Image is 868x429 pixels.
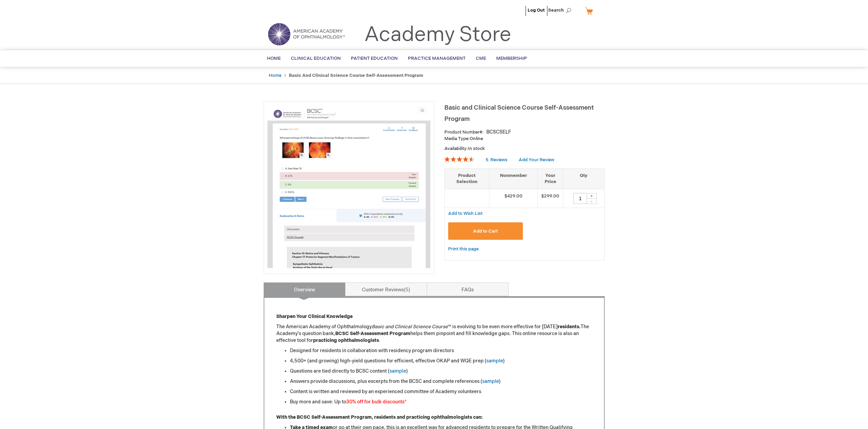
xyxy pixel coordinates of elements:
span: Patient Education [351,56,398,61]
a: FAQs [427,282,509,296]
span: Practice Management [408,56,466,61]
span: Membership [496,56,527,61]
input: Qty [573,193,587,204]
div: 92% [444,156,474,162]
a: Home [269,73,281,78]
a: Add Your Review [519,157,554,163]
font: 30% off for bulk discounts [346,399,404,405]
div: - [587,198,597,204]
strong: practicing ophthalmologists [313,337,379,343]
p: The American Academy of Ophthalmology ™ is evolving to be even more effective for [DATE] The Acad... [276,323,592,344]
li: Questions are tied directly to BCSC content ( ) [290,368,592,375]
strong: Product Number [444,129,484,135]
th: Nonmember [489,168,538,189]
td: $429.00 [489,189,538,208]
strong: With the BCSC Self-Assessment Program, residents and practicing ophthalmologists can: [276,414,483,420]
a: 5 Reviews [486,157,509,163]
li: 4,500+ (and growing) high-yield questions for efficient, effective OKAP and WQE prep ( ) [290,358,592,364]
span: Add to Cart [473,229,498,234]
strong: residents. [558,324,580,330]
a: Customer Reviews5 [345,282,427,296]
strong: Sharpen Your Clinical Knowledge [276,314,353,319]
span: Home [267,56,281,61]
td: $299.00 [538,189,563,208]
span: 5 [404,287,410,293]
th: Your Price [538,168,563,189]
a: Add to Wish List [448,210,483,216]
a: Academy Store [364,23,511,47]
div: BCSCSELF [486,129,511,136]
a: Log Out [528,8,545,13]
a: Print this page [448,245,479,253]
a: sample [389,368,406,374]
span: CME [476,56,486,61]
th: Product Selection [445,168,489,189]
span: Search [548,3,574,17]
div: + [587,193,597,199]
p: Online [444,136,605,142]
span: Add to Wish List [448,211,483,216]
span: In stock [468,146,485,151]
a: Overview [264,282,345,296]
span: Clinical Education [291,56,341,61]
a: sample [482,378,499,384]
p: Availability: [444,146,605,152]
strong: BCSC Self-Assessment Program [335,331,410,336]
strong: Media Type: [444,136,470,141]
strong: Basic and Clinical Science Course Self-Assessment Program [289,73,423,78]
span: Basic and Clinical Science Course Self-Assessment Program [444,104,594,123]
img: Basic and Clinical Science Course Self-Assessment Program [267,105,430,268]
a: sample [486,358,503,364]
button: Add to Cart [448,222,523,240]
li: Buy more and save: Up to [290,399,592,405]
span: Reviews [490,157,507,163]
th: Qty [563,168,604,189]
span: 5 [486,157,488,163]
em: Basic and Clinical Science Course [372,324,448,330]
li: Answers provide discussions, plus excerpts from the BCSC and complete references ( ) [290,378,592,385]
li: Content is written and reviewed by an experienced committee of Academy volunteers [290,388,592,395]
li: Designed for residents in collaboration with residency program directors [290,347,592,354]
